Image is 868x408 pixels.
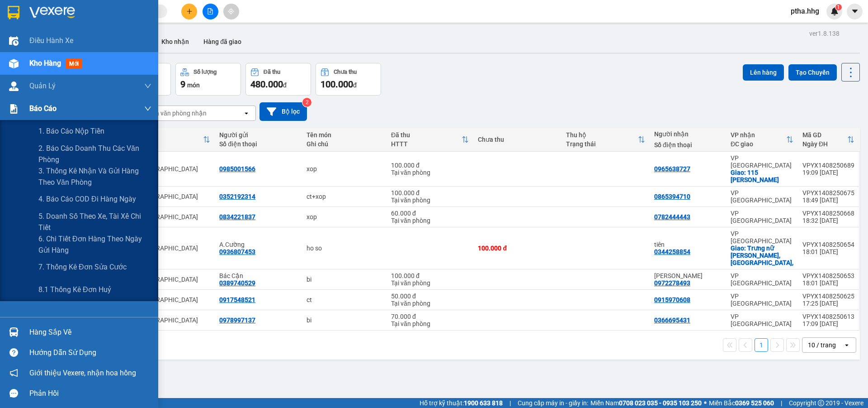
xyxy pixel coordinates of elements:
div: 0782444443 [654,213,690,221]
button: Kho nhận [154,31,196,53]
span: down [144,105,151,112]
div: 10 / trang [808,341,836,350]
div: VP gửi [127,131,203,139]
div: 18:32 [DATE] [802,217,854,224]
div: bi [307,276,382,283]
div: Số lượng [193,69,217,75]
sup: 2 [302,98,311,107]
div: Tại văn phòng [391,279,469,287]
div: 18:01 [DATE] [802,248,854,255]
sup: 1 [835,4,842,10]
img: logo-vxr [8,6,19,19]
span: | [781,398,782,408]
span: Miền Bắc [709,398,774,408]
div: VPYX1408250613 [802,313,854,320]
div: Tên món [307,131,382,139]
th: Toggle SortBy [561,128,650,152]
div: 0985001566 [219,165,255,173]
div: VP [GEOGRAPHIC_DATA] [731,313,793,327]
div: 0936807453 [219,248,255,255]
svg: open [243,110,250,117]
div: VP [GEOGRAPHIC_DATA] [731,210,793,224]
button: Bộ lọc [259,102,307,121]
span: mới [66,59,82,69]
button: Đã thu480.000đ [245,63,311,96]
span: 8.1 Thống kê đơn huỷ [38,284,111,295]
span: Giới thiệu Vexere, nhận hoa hồng [29,367,136,379]
span: 4. Báo cáo COD đi hàng ngày [38,193,136,205]
div: 0344258854 [654,248,690,255]
span: question-circle [9,348,18,357]
div: VP [GEOGRAPHIC_DATA] [127,165,210,173]
span: 7. Thống kê đơn sửa cước [38,261,127,273]
div: Thu hộ [566,131,638,139]
div: 0366695431 [654,317,690,324]
button: Tạo Chuyến [788,64,837,81]
button: caret-down [847,4,863,19]
div: 100.000 đ [391,189,469,197]
button: aim [223,4,239,19]
th: Toggle SortBy [387,128,473,152]
div: VP [GEOGRAPHIC_DATA] [731,189,793,204]
div: 60.000 đ [391,210,469,217]
th: Toggle SortBy [798,128,859,152]
span: aim [228,8,234,14]
div: 18:01 [DATE] [802,279,854,287]
div: VPYX1408250668 [802,210,854,217]
span: Điều hành xe [29,35,73,46]
div: Giao: Trưng nữ Vương, hải Châu, [731,245,793,266]
span: 1 [837,4,840,10]
div: VPYX1408250689 [802,162,854,169]
span: file-add [207,8,213,14]
span: 480.000 [250,79,283,90]
div: Hàng sắp về [29,326,151,339]
span: Báo cáo [29,103,57,114]
span: Cung cấp máy in - giấy in: [518,398,588,408]
div: 100.000 đ [391,272,469,279]
div: ĐC giao [731,140,786,148]
div: VP [GEOGRAPHIC_DATA] [731,272,793,287]
div: VP [GEOGRAPHIC_DATA] [127,193,210,200]
span: 1. Báo cáo nộp tiền [38,125,104,137]
div: A.Cường [219,241,297,248]
div: VP [GEOGRAPHIC_DATA] [127,245,210,252]
div: Phản hồi [29,387,151,400]
div: Chọn văn phòng nhận [144,109,207,118]
img: icon-new-feature [830,7,839,15]
span: Miền Nam [590,398,702,408]
span: ptha.hhg [783,5,826,17]
div: 0978997137 [219,317,255,324]
div: 0915970608 [654,296,690,303]
div: tiên [654,241,722,248]
div: Giao: 115 Lê Đình Dương [731,169,793,183]
div: Ngày ĐH [802,140,847,148]
img: solution-icon [9,104,19,114]
div: 0865394710 [654,193,690,200]
span: 5. Doanh số theo xe, tài xế chi tiết [38,211,151,233]
div: ĐC lấy [127,140,203,148]
div: 100.000 đ [478,245,557,252]
div: Bác Cận [219,272,297,279]
span: caret-down [851,7,859,15]
div: 70.000 đ [391,313,469,320]
div: Số điện thoại [219,140,297,148]
div: ho so [307,245,382,252]
div: VP [GEOGRAPHIC_DATA] [731,230,793,245]
div: Tại văn phòng [391,169,469,176]
span: plus [186,8,193,14]
div: VP [GEOGRAPHIC_DATA] [731,293,793,307]
div: ct [307,296,382,303]
div: ct+xop [307,193,382,200]
strong: 0369 525 060 [735,399,774,407]
div: Người nhận [654,130,722,138]
button: Lên hàng [743,64,784,81]
span: | [509,398,511,408]
div: VPYX1408250654 [802,241,854,248]
div: Tại văn phòng [391,320,469,327]
span: món [187,82,200,89]
div: VP [GEOGRAPHIC_DATA] [127,317,210,324]
div: Chưa thu [334,69,357,75]
div: Số điện thoại [654,141,722,149]
div: 100.000 đ [391,162,469,169]
div: 0389740529 [219,279,255,287]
